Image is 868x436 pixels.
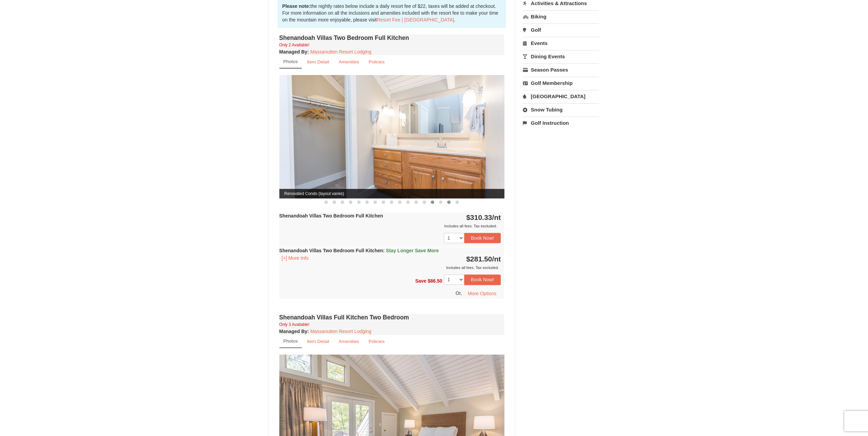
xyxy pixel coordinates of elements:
a: Massanutten Resort Lodging [310,329,371,334]
a: Resort Fee | [GEOGRAPHIC_DATA] [377,17,454,22]
span: $281.50 [466,255,492,263]
a: Policies [364,55,389,69]
small: Item Detail [307,59,329,64]
a: Biking [523,10,599,23]
a: Item Detail [303,335,334,348]
a: Policies [364,335,389,348]
a: Events [523,37,599,49]
span: : [383,248,385,253]
span: Managed By [279,329,307,334]
small: Photos [283,59,298,64]
button: Book Now! [464,233,501,243]
div: Includes all fees. Tax excluded. [279,223,501,229]
a: Golf Membership [523,77,599,89]
small: Policies [368,59,384,64]
small: Photos [283,339,298,344]
span: $86.50 [428,278,442,284]
span: /nt [492,213,501,221]
span: /nt [492,255,501,263]
button: More Options [463,288,501,299]
img: Renovated Condo (layout varies) [279,75,504,198]
small: Only 2 Available! [279,43,309,47]
span: Stay Longer Save More [386,248,439,253]
small: Item Detail [307,339,329,344]
strong: $310.33 [466,213,501,221]
a: Item Detail [303,55,334,69]
a: Golf [523,24,599,36]
span: Or, [456,290,462,296]
span: Managed By [279,49,307,55]
strong: : [279,49,309,55]
h4: Shenandoah Villas Full Kitchen Two Bedroom [279,314,504,321]
div: Includes all fees. Tax excluded. [279,264,501,271]
strong: Shenandoah Villas Two Bedroom Full Kitchen [279,248,439,253]
h4: Shenandoah Villas Two Bedroom Full Kitchen [279,34,504,41]
a: [GEOGRAPHIC_DATA] [523,90,599,103]
a: Season Passes [523,63,599,76]
a: Photos [279,55,302,69]
button: Book Now! [464,274,501,285]
span: Renovated Condo (layout varies) [279,189,504,198]
a: Photos [279,335,302,348]
strong: : [279,329,309,334]
small: Only 3 Available! [279,322,309,327]
a: Dining Events [523,50,599,63]
a: Amenities [334,335,364,348]
small: Amenities [339,339,359,344]
strong: Shenandoah Villas Two Bedroom Full Kitchen [279,213,383,219]
small: Policies [368,339,384,344]
a: Amenities [334,55,364,69]
span: Save [415,278,426,284]
a: Snow Tubing [523,103,599,116]
strong: Please note: [282,3,310,9]
a: Massanutten Resort Lodging [310,49,371,55]
small: Amenities [339,59,359,64]
a: Golf Instruction [523,117,599,129]
button: [+] More Info [279,254,311,262]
